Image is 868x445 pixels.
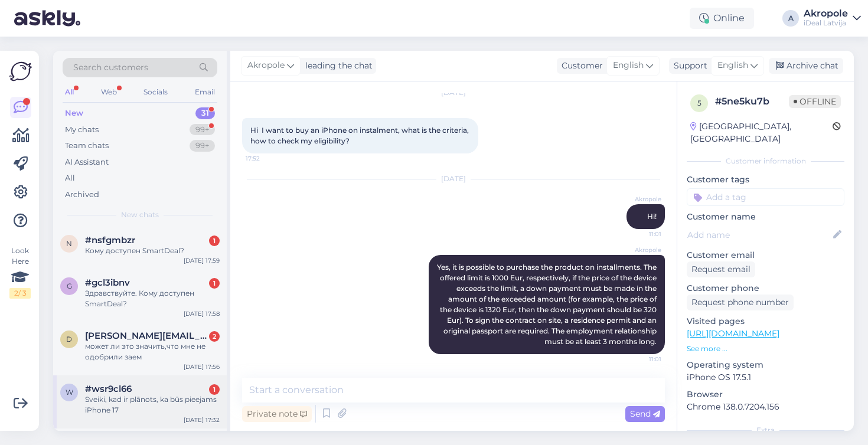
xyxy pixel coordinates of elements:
div: Look Here [9,246,31,299]
input: Add name [687,228,831,241]
span: 17:52 [246,154,290,163]
p: Customer tags [687,174,844,186]
span: Hi! [647,212,657,221]
p: Operating system [687,359,844,371]
div: Email [192,84,217,100]
div: Support [669,60,707,72]
span: w [66,388,73,397]
div: 1 [209,278,220,289]
span: Hi I want to buy an iPhone on instalment, what is the criteria, how to check my eligibility? [250,126,471,145]
span: English [717,59,748,72]
div: [DATE] 17:56 [184,362,220,371]
div: Sveiki, kad ir plānots, ka būs pieejams iPhone 17 [85,394,220,415]
div: New [65,107,83,119]
span: Akropole [617,195,661,204]
div: 2 [209,331,220,342]
div: Online [690,8,754,29]
div: Customer [557,60,603,72]
div: Private note [242,406,312,422]
div: [GEOGRAPHIC_DATA], [GEOGRAPHIC_DATA] [690,120,833,145]
div: iDeal Latvija [804,18,848,28]
a: [URL][DOMAIN_NAME] [687,328,779,339]
div: A [782,10,799,27]
p: See more ... [687,343,844,354]
p: Chrome 138.0.7204.156 [687,401,844,413]
div: [DATE] 17:58 [184,309,220,318]
div: Socials [141,84,170,100]
div: All [63,84,76,100]
input: Add a tag [687,188,844,206]
div: Archived [65,189,99,201]
p: Customer phone [687,282,844,295]
span: 5 [697,99,701,107]
img: Askly Logo [9,60,32,83]
div: Request email [687,261,755,277]
div: Team chats [65,140,109,152]
p: Customer email [687,249,844,261]
span: darja.harune03@gmail.com [85,331,208,341]
a: AkropoleiDeal Latvija [804,9,861,28]
span: #gcl3ibnv [85,277,130,288]
div: Archive chat [769,58,843,74]
p: Customer name [687,211,844,223]
span: English [613,59,644,72]
p: Visited pages [687,315,844,328]
span: 11:01 [617,230,661,238]
div: 1 [209,235,220,246]
span: 11:01 [617,355,661,364]
div: 2 / 3 [9,288,31,299]
div: Extra [687,425,844,436]
div: leading the chat [301,60,373,72]
div: 99+ [190,140,215,152]
div: Akropole [804,9,848,18]
div: может ли это значить,что мне не одобрили заем [85,341,220,362]
div: Web [99,84,119,100]
div: Здравствуйте. Кому доступен SmartDeal? [85,288,220,309]
span: d [66,335,72,343]
span: Akropole [247,59,285,72]
div: [DATE] 17:32 [184,415,220,424]
span: New chats [121,210,159,220]
span: Send [630,408,660,419]
span: #nsfgmbzr [85,235,135,246]
p: Browser [687,388,844,401]
span: n [66,239,72,248]
div: 99+ [190,124,215,136]
span: g [67,282,72,290]
div: # 5ne5ku7b [715,94,789,109]
div: My chats [65,124,99,136]
p: iPhone OS 17.5.1 [687,371,844,384]
div: [DATE] [242,174,665,184]
div: Кому доступен SmartDeal? [85,246,220,256]
div: AI Assistant [65,156,109,168]
div: 1 [209,384,220,395]
span: Akropole [617,246,661,254]
span: #wsr9cl66 [85,384,132,394]
div: Customer information [687,156,844,166]
span: Offline [789,95,841,108]
span: Search customers [73,61,148,74]
div: [DATE] 17:59 [184,256,220,265]
div: All [65,172,75,184]
span: Yes, it is possible to purchase the product on installments. The offered limit is 1000 Eur, respe... [437,263,658,346]
div: Request phone number [687,295,794,310]
div: 31 [195,107,215,119]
